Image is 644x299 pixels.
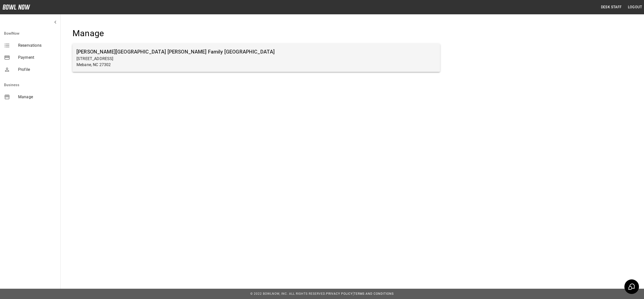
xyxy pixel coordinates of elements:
[3,5,30,10] img: logo
[18,94,56,100] span: Manage
[18,55,56,61] span: Payment
[76,48,436,56] h6: [PERSON_NAME][GEOGRAPHIC_DATA] [PERSON_NAME] Family [GEOGRAPHIC_DATA]
[626,3,644,12] button: Logout
[76,56,436,62] p: [STREET_ADDRESS]
[76,62,436,68] p: Mebane, NC 27302
[250,292,326,295] span: © 2022 BowlNow, Inc. All Rights Reserved.
[354,292,394,295] a: Terms and Conditions
[18,67,56,73] span: Profile
[326,292,353,295] a: Privacy Policy
[72,28,440,39] h4: Manage
[18,42,56,48] span: Reservations
[599,3,624,12] button: Desk Staff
